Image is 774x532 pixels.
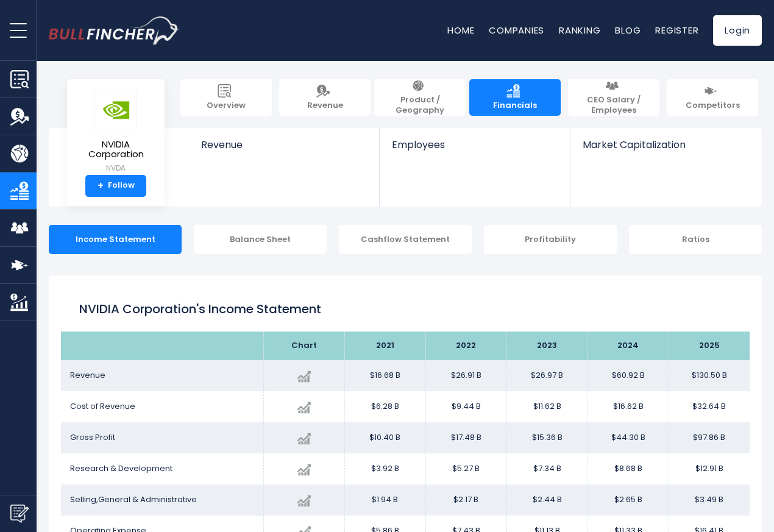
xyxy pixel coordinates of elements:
td: $11.62 B [506,391,588,422]
span: Competitors [686,101,740,111]
th: 2025 [669,332,750,360]
strong: + [98,180,104,191]
a: NVIDIA Corporation NVDA [76,89,155,175]
td: $26.97 B [506,360,588,391]
a: Competitors [667,79,758,116]
th: 2022 [425,332,506,360]
span: Market Capitalization [583,139,748,151]
a: Login [713,15,762,46]
td: $3.49 B [669,484,750,516]
td: $16.62 B [588,391,669,422]
td: $60.92 B [588,360,669,391]
td: $15.36 B [506,422,588,453]
div: Income Statement [49,225,182,254]
a: Ranking [559,24,600,37]
img: bullfincher logo [49,16,180,44]
span: NVIDIA Corporation [77,140,155,160]
a: Go to homepage [49,16,180,44]
a: Blog [615,24,641,37]
td: $10.40 B [344,422,425,453]
th: 2021 [344,332,425,360]
a: Financials [469,79,561,116]
td: $5.27 B [425,453,506,484]
a: Employees [380,128,569,171]
div: Balance Sheet [194,225,327,254]
td: $17.48 B [425,422,506,453]
td: $2.44 B [506,484,588,516]
a: Revenue [189,128,380,171]
small: NVDA [77,163,155,174]
a: Home [447,24,474,37]
td: $1.94 B [344,484,425,516]
a: Companies [489,24,544,37]
a: Overview [180,79,272,116]
td: $16.68 B [344,360,425,391]
td: $3.92 B [344,453,425,484]
td: $7.34 B [506,453,588,484]
td: $6.28 B [344,391,425,422]
td: $97.86 B [669,422,750,453]
td: $44.30 B [588,422,669,453]
span: Product / Geography [380,95,460,116]
a: CEO Salary / Employees [568,79,659,116]
td: $12.91 B [669,453,750,484]
span: Financials [493,101,537,111]
a: Revenue [279,79,371,116]
td: $9.44 B [425,391,506,422]
td: $8.68 B [588,453,669,484]
td: $2.17 B [425,484,506,516]
h1: NVIDIA Corporation's Income Statement [79,300,731,318]
a: Register [655,24,698,37]
td: $130.50 B [669,360,750,391]
span: Gross Profit [70,431,115,443]
a: Product / Geography [374,79,466,116]
div: Ratios [629,225,762,254]
span: Revenue [201,139,367,151]
td: $26.91 B [425,360,506,391]
span: Employees [392,139,557,151]
div: Cashflow Statement [339,225,472,254]
th: Chart [263,332,344,360]
span: Cost of Revenue [70,400,135,412]
td: $2.65 B [588,484,669,516]
span: CEO Salary / Employees [574,95,653,116]
span: Selling,General & Administrative [70,494,197,505]
a: Market Capitalization [570,128,761,171]
span: Revenue [70,369,105,381]
div: Profitability [484,225,617,254]
span: Research & Development [70,463,172,474]
a: +Follow [85,175,146,197]
td: $32.64 B [669,391,750,422]
th: 2023 [506,332,588,360]
span: Overview [207,101,246,111]
th: 2024 [588,332,669,360]
span: Revenue [307,101,343,111]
